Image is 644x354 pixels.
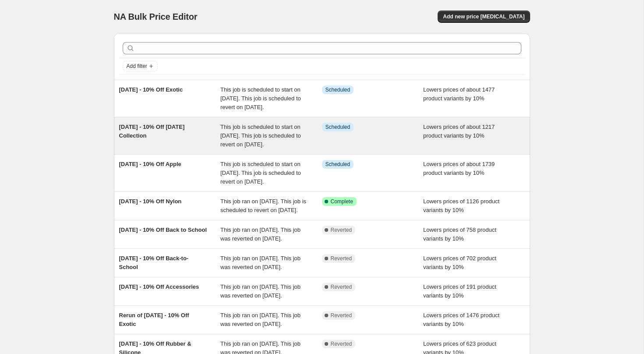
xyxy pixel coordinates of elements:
[331,198,353,205] span: Complete
[331,227,352,234] span: Reverted
[119,86,183,93] span: [DATE] - 10% Off Exotic
[220,86,301,110] span: This job is scheduled to start on [DATE]. This job is scheduled to revert on [DATE].
[438,11,530,23] button: Add new price [MEDICAL_DATA]
[123,61,158,71] button: Add filter
[220,283,301,299] span: This job ran on [DATE]. This job was reverted on [DATE].
[220,198,306,213] span: This job ran on [DATE]. This job is scheduled to revert on [DATE].
[220,124,301,148] span: This job is scheduled to start on [DATE]. This job is scheduled to revert on [DATE].
[220,161,301,185] span: This job is scheduled to start on [DATE]. This job is scheduled to revert on [DATE].
[331,312,352,319] span: Reverted
[119,283,199,290] span: [DATE] - 10% Off Accessories
[423,227,496,242] span: Lowers prices of 758 product variants by 10%
[119,255,189,270] span: [DATE] - 10% Off Back-to-School
[127,63,147,70] span: Add filter
[220,312,301,327] span: This job ran on [DATE]. This job was reverted on [DATE].
[220,255,301,270] span: This job ran on [DATE]. This job was reverted on [DATE].
[423,283,496,299] span: Lowers prices of 191 product variants by 10%
[220,227,301,242] span: This job ran on [DATE]. This job was reverted on [DATE].
[326,161,350,168] span: Scheduled
[423,161,495,176] span: Lowers prices of about 1739 product variants by 10%
[119,198,182,205] span: [DATE] - 10% Off Nylon
[423,198,499,213] span: Lowers prices of 1126 product variants by 10%
[119,227,207,233] span: [DATE] - 10% Off Back to School
[443,13,524,20] span: Add new price [MEDICAL_DATA]
[331,340,352,347] span: Reverted
[114,12,198,21] span: NA Bulk Price Editor
[423,124,495,139] span: Lowers prices of about 1217 product variants by 10%
[331,255,352,262] span: Reverted
[326,124,350,131] span: Scheduled
[423,86,495,102] span: Lowers prices of about 1477 product variants by 10%
[119,161,181,167] span: [DATE] - 10% Off Apple
[423,312,499,327] span: Lowers prices of 1476 product variants by 10%
[119,124,185,139] span: [DATE] - 10% Off [DATE] Collection
[423,255,496,270] span: Lowers prices of 702 product variants by 10%
[326,86,350,93] span: Scheduled
[331,283,352,290] span: Reverted
[119,312,189,327] span: Rerun of [DATE] - 10% Off Exotic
